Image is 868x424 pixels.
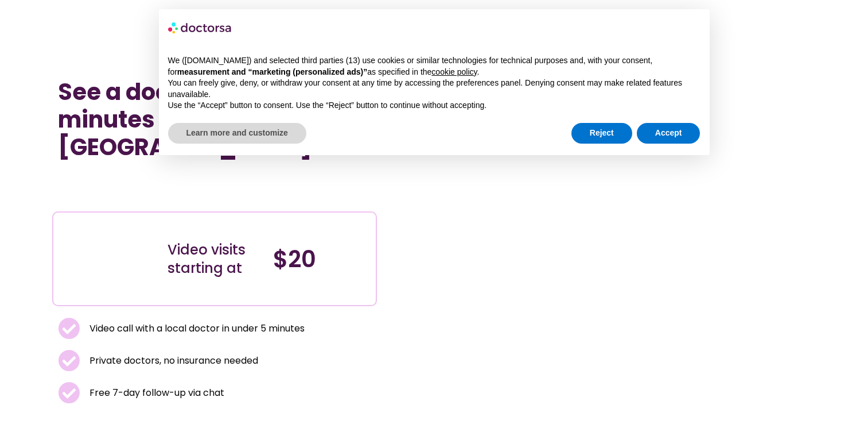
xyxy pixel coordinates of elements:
button: Accept [637,123,700,144]
button: Learn more and customize [168,123,306,144]
iframe: Customer reviews powered by Trustpilot [58,186,371,200]
button: Reject [571,123,632,144]
iframe: Customer reviews powered by Trustpilot [58,172,230,186]
img: logo [168,18,232,37]
strong: measurement and “marketing (personalized ads)” [177,67,367,76]
span: Video call with a local doctor in under 5 minutes [87,321,305,337]
p: You can freely give, deny, or withdraw your consent at any time by accessing the preferences pane... [168,78,700,100]
span: Free 7-day follow-up via chat [87,385,224,401]
img: Illustration depicting a young woman in a casual outfit, engaged with her smartphone. She has a p... [71,221,146,296]
h4: $20 [273,245,367,273]
p: We ([DOMAIN_NAME]) and selected third parties (13) use cookies or similar technologies for techni... [168,55,700,78]
h1: See a doctor online in minutes in [GEOGRAPHIC_DATA] [58,78,371,161]
a: cookie policy [431,67,477,76]
span: Private doctors, no insurance needed [87,353,258,369]
div: Video visits starting at [168,241,262,277]
p: Use the “Accept” button to consent. Use the “Reject” button to continue without accepting. [168,100,700,111]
